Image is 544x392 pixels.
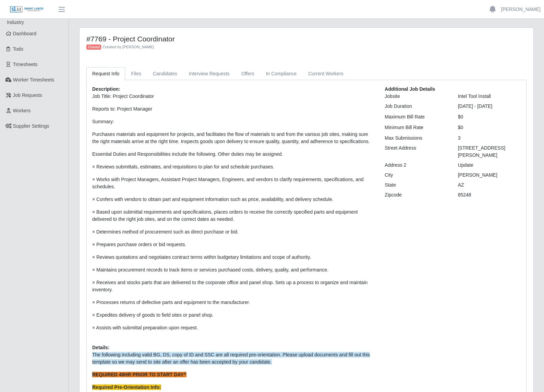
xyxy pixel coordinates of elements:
[379,172,452,179] div: City
[235,67,260,80] a: Offers
[453,113,526,121] div: $0
[92,208,374,223] p: × Based upon submittal requirements and specifications, places orders to receive the correctly sp...
[92,163,374,170] p: × Reviews submittals, estimates, and requisitions to plan for and schedule purchases.
[13,108,31,113] span: Workers
[92,279,374,293] p: × Receives and stocks parts that are delivered to the corporate office and panel shop. Sets up a ...
[453,181,526,189] div: AZ
[92,312,374,319] p: × Expedites delivery of goods to field sites or panel shop.
[501,6,541,13] a: [PERSON_NAME]
[92,384,161,390] strong: Required Pre-Orientation Info:
[379,191,452,199] div: Zipcode
[92,196,374,203] p: × Confers with vendors to obtain part and equipment information such as price, availability, and ...
[92,266,374,274] p: × Maintains procurement records to track items or services purchased costs, delivery, quality, an...
[92,324,374,331] p: × Assists with submittal preparation upon request.
[92,176,374,190] p: × Works with Project Managers, Assistant Project Managers, Engineers, and vendors to clarify requ...
[92,93,374,100] p: Job Title: Project Coordinator
[125,67,147,80] a: Files
[102,45,154,49] span: Created by [PERSON_NAME]
[453,144,526,159] div: [STREET_ADDRESS][PERSON_NAME]
[13,46,23,52] span: Todo
[86,67,125,80] a: Request Info
[92,86,120,92] b: Description:
[92,241,374,248] p: × Prepares purchase orders or bid requests.
[92,345,110,350] b: Details:
[379,162,452,169] div: Address 2
[453,191,526,199] div: 85248
[13,31,37,36] span: Dashboard
[453,172,526,179] div: [PERSON_NAME]
[13,62,38,67] span: Timesheets
[13,77,54,83] span: Worker Timesheets
[379,144,452,159] div: Street Address
[92,105,374,113] p: Reports to: Project Manager
[92,299,374,306] p: × Processes returns of defective parts and equipment to the manufacturer.
[86,45,101,50] span: Closed
[10,6,44,13] img: SLM Logo
[379,113,452,121] div: Maximum Bill Rate
[13,123,49,129] span: Supplier Settings
[379,135,452,142] div: Max Submissions
[147,67,183,80] a: Candidates
[7,20,24,25] span: Industry
[92,151,374,158] p: Essential Duties and Responsibilities include the following. Other duties may be assigned.
[92,228,374,236] p: × Determines method of procurement such as direct purchase or bid.
[92,254,374,261] p: × Reviews quotations and negotiates contract terms within budgetary limitations and scope of auth...
[453,103,526,110] div: [DATE] - [DATE]
[92,131,374,145] p: Purchases materials and equipment for projects, and facilitates the flow of materials to and from...
[13,92,43,98] span: Job Requests
[385,86,435,92] b: Additional Job Details
[92,352,370,365] span: The following including valid BG, DS, copy of ID and SSC are all required pre-orientation. Please...
[183,67,235,80] a: Interview Requests
[379,124,452,131] div: Minimum Bill Rate
[453,135,526,142] div: 3
[92,118,374,125] p: Summary:
[453,124,526,131] div: $0
[379,93,452,100] div: Jobsite
[453,93,526,100] div: Intel Tool Install
[379,181,452,189] div: State
[302,67,349,80] a: Current Workers
[379,103,452,110] div: Job Duration
[92,372,186,377] strong: REQUIRED 48HR PRIOR TO START DAY^
[453,162,526,169] div: Update
[86,35,414,43] h4: #7769 - Project Coordinator
[260,67,303,80] a: In Compliance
